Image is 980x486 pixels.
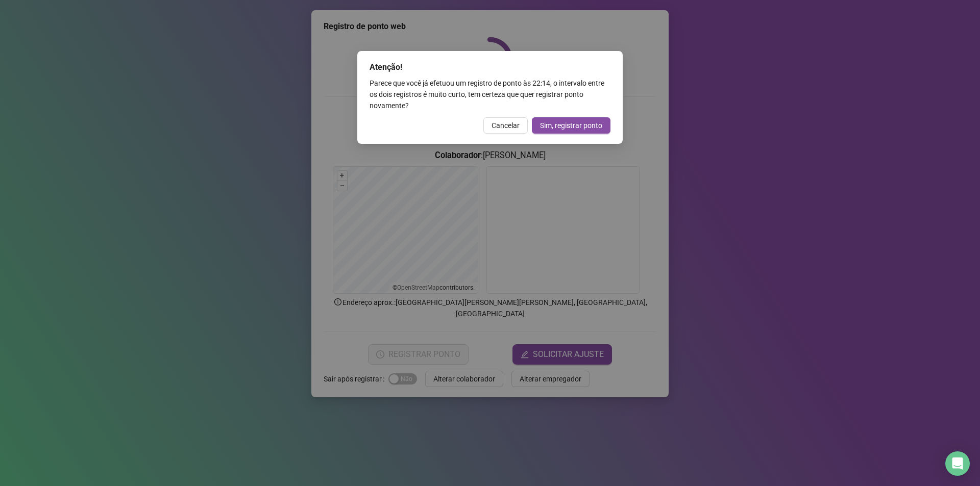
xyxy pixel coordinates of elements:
span: Sim, registrar ponto [540,120,602,131]
button: Cancelar [483,117,528,134]
div: Open Intercom Messenger [945,451,970,476]
div: Parece que você já efetuou um registro de ponto às 22:14 , o intervalo entre os dois registros é ... [370,78,610,111]
button: Sim, registrar ponto [532,117,610,134]
div: Atenção! [370,61,610,73]
span: Cancelar [492,120,520,131]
